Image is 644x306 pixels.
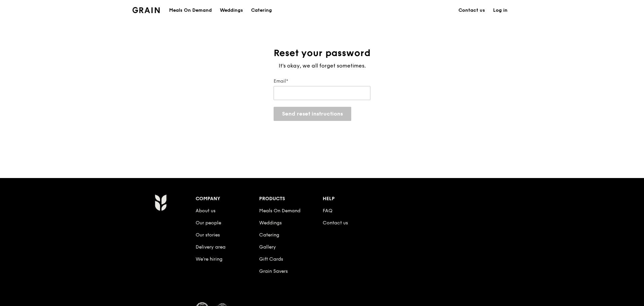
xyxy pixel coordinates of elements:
a: Catering [259,232,279,238]
a: Gallery [259,244,276,250]
a: Meals On Demand [259,208,300,214]
a: Our stories [196,232,220,238]
a: Gift Cards [259,256,283,262]
div: Meals On Demand [169,0,212,20]
button: Send reset instructions [274,107,351,121]
div: Catering [251,0,272,20]
a: Log in [489,0,512,20]
img: Grain [155,194,166,211]
label: Email* [274,78,370,85]
div: Products [259,194,323,204]
span: It's okay, we all forget sometimes. [279,62,366,69]
h1: Reset your password [268,47,376,59]
a: Catering [247,0,276,20]
div: Weddings [220,0,243,20]
a: Weddings [216,0,247,20]
a: Delivery area [196,244,226,250]
a: About us [196,208,215,214]
a: Contact us [323,220,348,226]
div: Help [323,194,386,204]
div: Company [196,194,259,204]
a: FAQ [323,208,332,214]
img: Grain [132,7,160,13]
a: Grain Savers [259,268,288,274]
a: We’re hiring [196,256,223,262]
a: Weddings [259,220,282,226]
a: Contact us [454,0,489,20]
a: Our people [196,220,221,226]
